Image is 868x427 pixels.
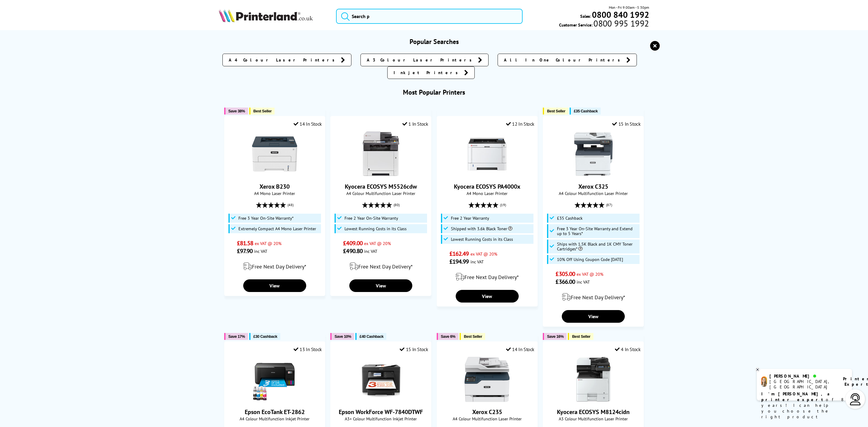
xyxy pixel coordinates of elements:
[460,333,485,340] button: Best Seller
[294,346,322,352] div: 13 In Stock
[360,334,383,339] span: £40 Cashback
[574,109,598,113] span: £35 Cashback
[555,278,575,286] span: £366.00
[330,333,354,340] button: Save 10%
[345,183,417,190] a: Kyocera ECOSYS M5526cdw
[288,199,294,211] span: (48)
[336,9,523,24] input: Search p
[470,251,497,257] span: ex VAT @ 20%
[334,416,428,422] span: A3+ Colour Multifunction Inkjet Printer
[394,199,400,211] span: (80)
[254,248,267,254] span: inc VAT
[557,408,630,416] a: Kyocera ECOSYS M8124cidn
[339,408,423,416] a: Epson WorkForce WF-7840DTWF
[572,334,590,339] span: Best Seller
[364,248,377,254] span: inc VAT
[294,121,322,127] div: 14 In Stock
[219,9,313,22] img: Printerland Logo
[472,408,502,416] a: Xerox C235
[249,333,280,340] button: £30 Cashback
[440,190,534,196] span: A4 Mono Laser Printer
[500,199,506,211] span: (19)
[252,131,297,177] img: Xerox B230
[591,12,649,17] a: 0800 840 1992
[387,66,475,79] a: Inkjet Printers
[440,268,534,285] div: modal_delivery
[562,310,625,323] a: View
[228,190,322,196] span: A4 Mono Laser Printer
[547,109,565,113] span: Best Seller
[464,172,510,178] a: Kyocera ECOSYS PA4000x
[349,279,412,292] a: View
[769,373,835,379] div: [PERSON_NAME]
[546,190,640,196] span: A4 Colour Multifunction Laser Printer
[449,250,469,258] span: £162.49
[253,334,277,339] span: £30 Cashback
[769,379,835,390] div: [GEOGRAPHIC_DATA], [GEOGRAPHIC_DATA]
[441,334,455,339] span: Save 6%
[615,346,641,352] div: 4 In Stock
[571,131,616,177] img: Xerox C325
[224,108,248,115] button: Save 38%
[249,108,275,115] button: Best Seller
[571,397,616,403] a: Kyocera ECOSYS M8124cidn
[344,226,407,231] span: Lowest Running Costs in its Class
[761,391,848,420] p: of 8 years! I can help you choose the right product
[761,391,832,402] b: I'm [PERSON_NAME], a printer expert
[252,357,297,402] img: Epson EcoTank ET-2862
[570,108,601,115] button: £35 Cashback
[334,258,428,275] div: modal_delivery
[229,57,338,63] span: A4 Colour Laser Printers
[557,226,638,236] span: Free 3 Year On-Site Warranty and Extend up to 5 Years*
[344,216,398,221] span: Free 2 Year On-Site Warranty
[449,258,469,265] span: £194.99
[571,172,616,178] a: Xerox C325
[470,259,484,265] span: inc VAT
[358,357,404,402] img: Epson WorkForce WF-7840DTWF
[252,172,297,178] a: Xerox B230
[504,57,623,63] span: All In One Colour Printers
[592,9,649,20] b: 0800 840 1992
[219,88,649,96] h3: Most Popular Printers
[238,216,294,221] span: Free 3 Year On-Site Warranty*
[367,57,475,63] span: A3 Colour Laser Printers
[559,20,649,28] span: Customer Service:
[577,279,590,285] span: inc VAT
[464,397,510,403] a: Xerox C235
[228,334,245,339] span: Save 17%
[343,239,363,247] span: £409.00
[237,239,253,247] span: £81.58
[546,289,640,306] div: modal_delivery
[228,416,322,422] span: A4 Colour Multifunction Inkjet Printer
[546,416,640,422] span: A3 Colour Multifunction Laser Printer
[568,333,593,340] button: Best Seller
[222,54,351,66] a: A4 Colour Laser Printers
[343,247,363,255] span: £490.80
[237,247,253,255] span: £97.90
[456,290,519,303] a: View
[849,393,861,405] img: user-headset-light.svg
[252,397,297,403] a: Epson EcoTank ET-2862
[253,109,272,113] span: Best Seller
[364,240,391,246] span: ex VAT @ 20%
[557,257,623,262] span: 10% Off Using Coupon Code [DATE]
[577,271,603,277] span: ex VAT @ 20%
[506,346,534,352] div: 14 In Stock
[219,9,329,24] a: Printerland Logo
[609,5,649,10] span: Mon - Fri 9:00am - 5:30pm
[243,279,306,292] a: View
[606,199,612,211] span: (87)
[464,334,482,339] span: Best Seller
[437,333,458,340] button: Save 6%
[400,346,428,352] div: 15 In Stock
[451,216,489,221] span: Free 2 Year Warranty
[555,270,575,278] span: £305.00
[355,333,386,340] button: £40 Cashback
[219,37,649,46] h3: Popular Searches
[464,131,510,177] img: Kyocera ECOSYS PA4000x
[358,397,404,403] a: Epson WorkForce WF-7840DTWF
[571,357,616,402] img: Kyocera ECOSYS M8124cidn
[402,121,428,127] div: 1 In Stock
[255,240,281,246] span: ex VAT @ 20%
[335,334,351,339] span: Save 10%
